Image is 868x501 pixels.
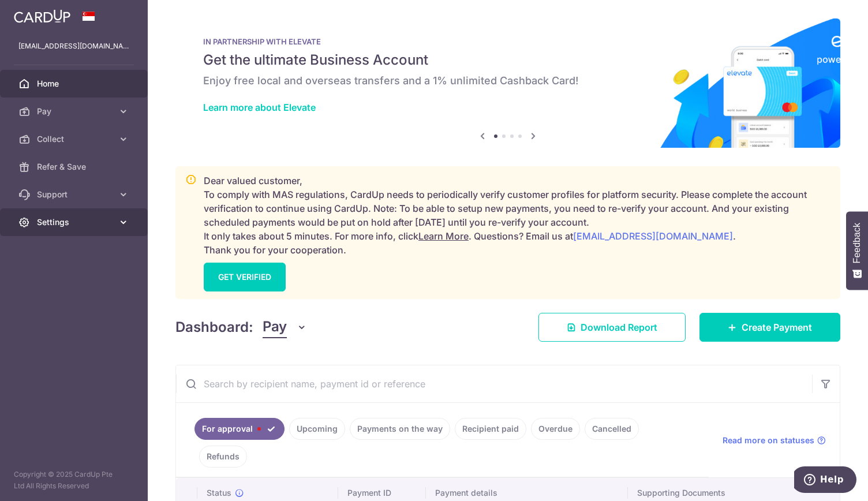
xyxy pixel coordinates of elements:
[418,230,469,242] a: Learn More
[37,161,113,173] span: Refer & Save
[289,418,345,440] a: Upcoming
[203,51,813,69] h5: Get the ultimate Business Account
[14,9,70,23] img: CardUp
[37,189,113,200] span: Support
[742,320,812,334] span: Create Payment
[194,418,285,440] a: For approval
[794,466,856,495] iframe: Opens a widget where you can find more information
[175,18,840,148] img: Renovation banner
[18,40,129,52] p: [EMAIL_ADDRESS][DOMAIN_NAME]
[852,223,862,263] span: Feedback
[204,174,830,257] p: Dear valued customer, To comply with MAS regulations, CardUp needs to periodically verify custome...
[263,316,307,338] button: Pay
[37,133,113,145] span: Collect
[37,106,113,117] span: Pay
[581,320,657,334] span: Download Report
[207,487,231,499] span: Status
[573,230,733,242] a: [EMAIL_ADDRESS][DOMAIN_NAME]
[203,102,316,113] a: Learn more about Elevate
[699,313,840,342] a: Create Payment
[199,446,247,468] a: Refunds
[37,78,113,89] span: Home
[350,418,450,440] a: Payments on the way
[538,313,686,342] a: Download Report
[585,418,639,440] a: Cancelled
[204,263,286,291] a: GET VERIFIED
[531,418,580,440] a: Overdue
[455,418,526,440] a: Recipient paid
[203,74,813,88] h6: Enjoy free local and overseas transfers and a 1% unlimited Cashback Card!
[37,216,113,228] span: Settings
[846,211,868,290] button: Feedback - Show survey
[176,365,812,402] input: Search by recipient name, payment id or reference
[203,37,813,46] p: IN PARTNERSHIP WITH ELEVATE
[175,317,253,338] h4: Dashboard:
[723,435,826,446] a: Read more on statuses
[723,435,814,446] span: Read more on statuses
[263,316,287,338] span: Pay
